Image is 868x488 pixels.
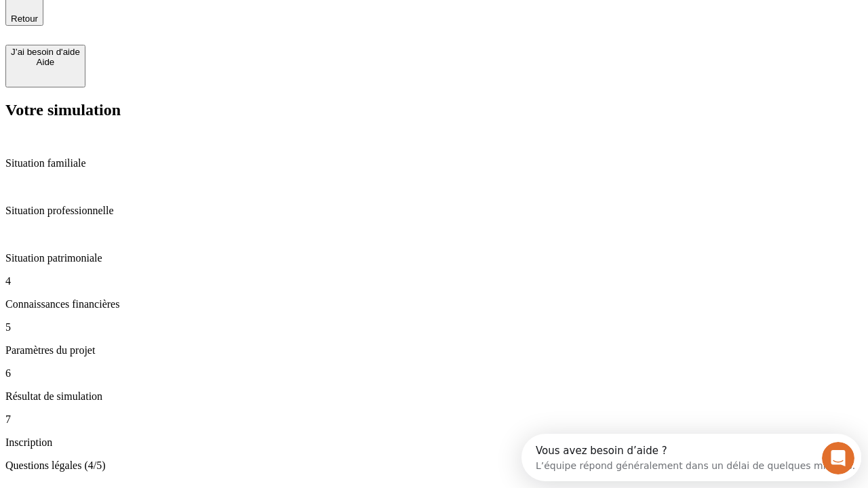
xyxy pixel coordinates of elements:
p: Connaissances financières [5,298,863,310]
div: Ouvrir le Messenger Intercom [5,5,374,43]
p: Situation familiale [5,157,863,169]
div: L’équipe répond généralement dans un délai de quelques minutes. [14,22,334,37]
p: Paramètres du projet [5,344,863,357]
p: Questions légales (4/5) [5,460,863,472]
p: 5 [5,321,863,333]
div: Vous avez besoin d’aide ? [14,12,334,22]
p: Inscription [5,436,863,449]
h2: Votre simulation [5,101,863,119]
div: Aide [11,57,80,67]
p: 4 [5,275,863,287]
div: J’ai besoin d'aide [11,47,80,57]
p: Résultat de simulation [5,390,863,403]
iframe: Intercom live chat discovery launcher [521,434,861,481]
p: Situation professionnelle [5,205,863,217]
button: J’ai besoin d'aideAide [5,45,85,87]
span: Retour [11,14,38,24]
p: 7 [5,413,863,426]
p: 6 [5,367,863,380]
p: Situation patrimoniale [5,252,863,264]
iframe: Intercom live chat [822,442,854,474]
